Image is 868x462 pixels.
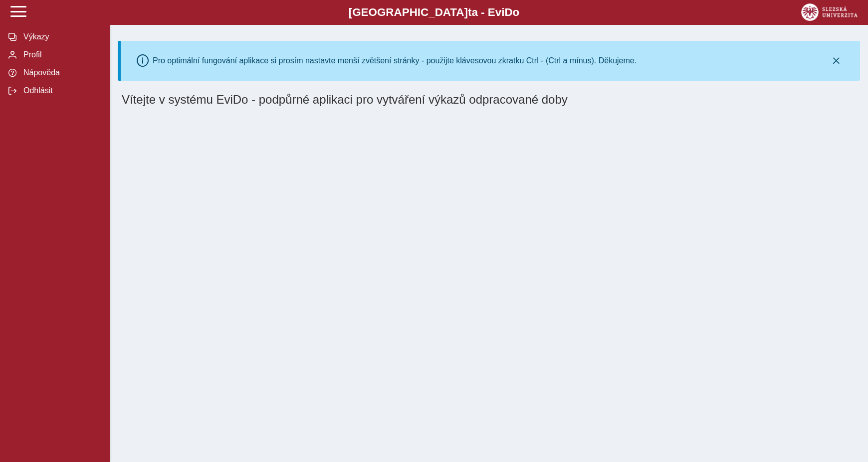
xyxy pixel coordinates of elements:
[20,32,101,41] span: Výkazy
[20,86,101,95] span: Odhlásit
[468,6,471,18] span: t
[122,93,856,107] h1: Vítejte v systému EviDo - podpůrné aplikaci pro vytváření výkazů odpracované doby
[153,56,637,65] div: Pro optimální fungování aplikace si prosím nastavte menší zvětšení stránky - použijte klávesovou ...
[801,3,858,21] img: logo_web_su.png
[30,6,838,19] b: [GEOGRAPHIC_DATA] a - Evi
[513,6,520,18] span: o
[20,50,101,59] span: Profil
[504,6,512,18] span: D
[20,68,101,77] span: Nápověda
